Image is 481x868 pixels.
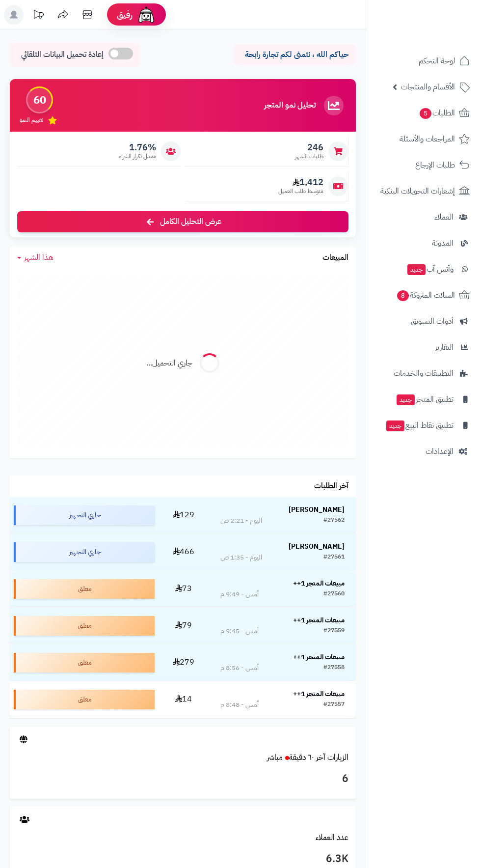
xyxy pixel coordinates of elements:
strong: مبيعات المتجر 1++ [293,615,345,625]
a: وآتس آبجديد [372,257,475,281]
span: رفيق [117,9,133,21]
a: المراجعات والأسئلة [372,127,475,151]
div: #27561 [323,553,345,562]
div: جاري التحميل... [146,358,192,369]
div: أمس - 9:49 م [220,589,259,599]
td: 73 [159,571,209,607]
span: التطبيقات والخدمات [394,366,454,380]
div: #27562 [323,516,345,526]
td: 279 [159,644,209,681]
span: 8 [397,290,409,301]
div: أمس - 8:48 م [220,700,259,710]
div: #27558 [323,663,345,673]
td: 79 [159,608,209,644]
span: المراجعات والأسئلة [400,132,455,146]
div: أمس - 9:45 م [220,626,259,636]
small: مباشر [267,752,283,763]
strong: مبيعات المتجر 1++ [293,578,345,588]
div: #27557 [323,700,345,710]
a: عدد العملاء [316,832,348,843]
span: هذا الشهر [24,252,53,263]
div: جاري التجهيز [14,505,155,525]
div: اليوم - 2:21 ص [220,516,262,526]
td: 14 [159,681,209,718]
span: جديد [397,394,415,405]
span: الأقسام والمنتجات [401,80,455,94]
a: العملاء [372,205,475,229]
span: 5 [420,108,431,119]
strong: [PERSON_NAME] [289,504,345,515]
a: هذا الشهر [17,252,53,263]
strong: مبيعات المتجر 1++ [293,689,345,699]
div: معلق [14,579,155,599]
a: أدوات التسويق [372,309,475,333]
strong: مبيعات المتجر 1++ [293,652,345,662]
div: معلق [14,653,155,672]
a: تطبيق نقاط البيعجديد [372,414,475,437]
span: جديد [386,420,404,431]
h3: 6.3K [17,851,348,868]
h3: المبيعات [322,253,348,262]
a: طلبات الإرجاع [372,153,475,177]
span: متوسط طلب العميل [278,187,323,196]
span: تطبيق نقاط البيع [385,419,454,432]
span: 1.76% [119,142,156,153]
span: معدل تكرار الشراء [119,152,156,161]
a: عرض التحليل الكامل [17,211,348,232]
a: التقارير [372,336,475,359]
a: لوحة التحكم [372,49,475,73]
a: التطبيقات والخدمات [372,362,475,385]
span: إعادة تحميل البيانات التلقائي [21,49,104,60]
div: جاري التجهيز [14,542,155,562]
a: السلات المتروكة8 [372,283,475,307]
img: logo-2.png [414,7,472,28]
strong: [PERSON_NAME] [289,541,345,552]
h3: تحليل نمو المتجر [264,101,316,110]
div: اليوم - 1:35 ص [220,553,262,562]
span: طلبات الإرجاع [415,158,455,172]
a: الطلبات5 [372,101,475,125]
div: أمس - 8:56 م [220,663,259,673]
div: معلق [14,616,155,636]
span: الإعدادات [426,445,454,458]
span: تطبيق المتجر [396,392,454,406]
span: لوحة التحكم [419,54,455,68]
h3: 6 [17,771,348,787]
span: 246 [295,142,323,153]
span: المدونة [432,236,454,250]
img: ai-face.png [136,5,156,25]
span: العملاء [434,210,454,224]
p: حياكم الله ، نتمنى لكم تجارة رابحة [240,49,348,60]
span: 1,412 [278,177,323,188]
td: 129 [159,497,209,533]
h3: آخر الطلبات [314,482,348,491]
a: تطبيق المتجرجديد [372,388,475,411]
a: إشعارات التحويلات البنكية [372,179,475,203]
span: أدوات التسويق [411,314,454,328]
a: الإعدادات [372,440,475,463]
span: السلات المتروكة [396,288,455,302]
a: المدونة [372,231,475,255]
span: عرض التحليل الكامل [160,216,221,227]
div: #27559 [323,626,345,636]
span: الطلبات [419,106,455,120]
span: تقييم النمو [20,116,43,124]
span: طلبات الشهر [295,152,323,161]
div: #27560 [323,589,345,599]
span: التقارير [435,340,454,354]
td: 466 [159,534,209,570]
div: معلق [14,690,155,709]
span: جديد [407,264,426,275]
a: تحديثات المنصة [26,5,51,27]
span: إشعارات التحويلات البنكية [380,184,455,198]
a: الزيارات آخر ٦٠ دقيقةمباشر [267,752,348,763]
span: وآتس آب [406,262,454,276]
